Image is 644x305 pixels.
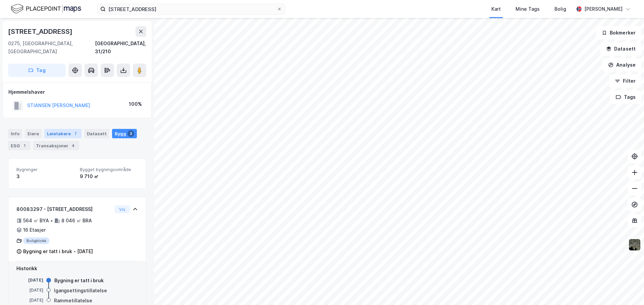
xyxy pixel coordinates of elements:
[106,4,277,14] input: Søk på adresse, matrikkel, gårdeiere, leietakere eller personer
[609,74,641,88] button: Filter
[600,42,641,56] button: Datasett
[610,273,644,305] iframe: Chat Widget
[23,247,93,255] div: Bygning er tatt i bruk - [DATE]
[50,218,53,223] div: •
[72,130,79,137] div: 7
[115,205,130,213] button: Vis
[54,277,104,285] div: Bygning er tatt i bruk
[33,141,79,150] div: Transaksjoner
[84,129,109,138] div: Datasett
[8,141,31,150] div: ESG
[628,238,641,251] img: 9k=
[95,40,146,56] div: [GEOGRAPHIC_DATA], 31/210
[44,129,82,138] div: Leietakere
[70,142,76,149] div: 4
[23,226,46,234] div: 16 Etasjer
[554,5,566,13] div: Bolig
[16,287,43,293] div: [DATE]
[16,167,74,172] span: Bygninger
[16,172,74,180] div: 3
[8,88,146,96] div: Hjemmelshaver
[11,3,81,15] img: logo.f888ab2527a4732fd821a326f86c7f29.svg
[491,5,501,13] div: Kart
[61,217,92,225] div: 8 046 ㎡ BRA
[8,129,22,138] div: Info
[516,5,540,13] div: Mine Tags
[8,64,66,77] button: Tag
[8,26,74,37] div: [STREET_ADDRESS]
[596,26,641,40] button: Bokmerker
[610,90,641,104] button: Tags
[127,130,134,137] div: 3
[129,100,142,108] div: 100%
[16,297,43,303] div: [DATE]
[21,142,28,149] div: 1
[54,297,92,305] div: Rammetillatelse
[16,264,138,273] div: Historikk
[112,129,137,138] div: Bygg
[80,167,138,172] span: Bygget bygningsområde
[602,58,641,72] button: Analyse
[54,287,107,295] div: Igangsettingstillatelse
[16,205,112,213] div: 80083297 - [STREET_ADDRESS]
[610,273,644,305] div: Kontrollprogram for chat
[16,277,43,283] div: [DATE]
[8,40,95,56] div: 0275, [GEOGRAPHIC_DATA], [GEOGRAPHIC_DATA]
[25,129,42,138] div: Eiere
[584,5,623,13] div: [PERSON_NAME]
[80,172,138,180] div: 9 710 ㎡
[23,217,49,225] div: 564 ㎡ BYA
